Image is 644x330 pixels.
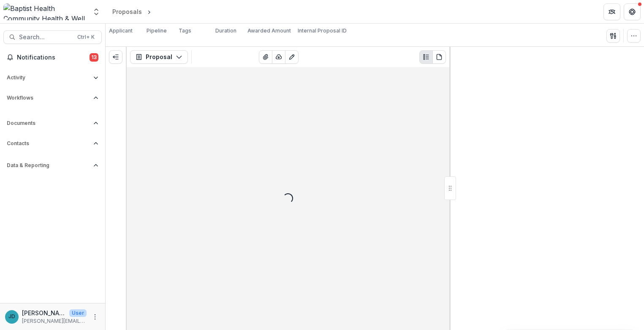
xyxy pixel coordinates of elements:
p: [PERSON_NAME][EMAIL_ADDRESS][PERSON_NAME][DOMAIN_NAME] [22,317,87,325]
button: Open Contacts [3,137,102,150]
button: Expand left [109,50,122,64]
span: Contacts [7,141,90,146]
div: Jennifer Donahoo [8,314,15,319]
span: 13 [90,53,98,62]
button: Get Help [624,3,641,20]
div: Ctrl + K [76,32,96,42]
p: Tags [179,27,191,35]
button: Plaintext view [419,50,433,64]
button: Open Documents [3,116,102,130]
button: Open Workflows [3,91,102,105]
button: Open Data & Reporting [3,159,102,172]
span: Documents [7,120,90,126]
button: PDF view [432,50,446,64]
p: Applicant [109,27,133,35]
span: Data & Reporting [7,162,90,168]
button: Proposal [130,50,188,64]
nav: breadcrumb [109,5,189,18]
span: Activity [7,75,90,81]
button: Open entity switcher [90,3,102,20]
p: Internal Proposal ID [298,27,347,35]
button: More [90,312,100,322]
p: User [69,309,87,317]
a: Proposals [109,5,145,18]
p: Duration [215,27,236,35]
button: Notifications13 [3,51,102,64]
button: Search... [3,30,102,44]
button: Edit as form [285,50,299,64]
span: Workflows [7,95,90,101]
button: Partners [603,3,620,20]
img: Baptist Health Community Health & Well Being logo [3,3,87,20]
p: Awarded Amount [247,27,291,35]
p: [PERSON_NAME] [22,308,66,317]
span: Search... [19,34,72,41]
p: Pipeline [147,27,167,35]
span: Notifications [17,54,90,61]
div: Proposals [112,7,142,16]
button: View Attached Files [259,50,272,64]
button: Open Activity [3,71,102,84]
